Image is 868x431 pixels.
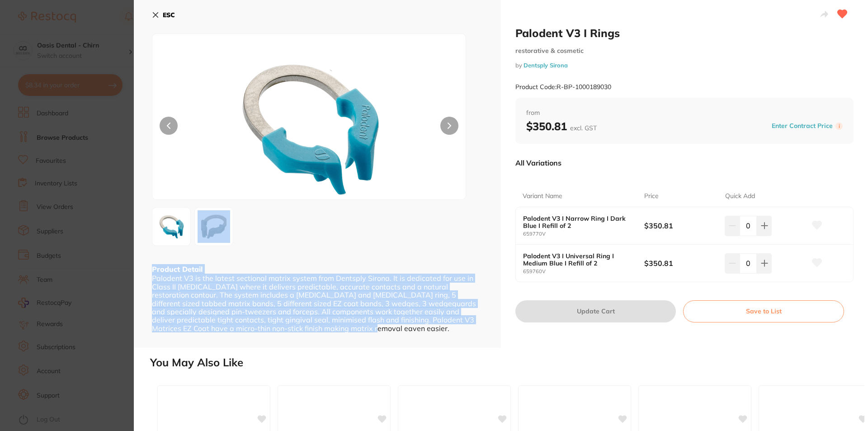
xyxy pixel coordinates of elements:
h2: Palodent V3 I Rings [515,26,854,40]
p: All Variations [515,158,561,167]
button: Enter Contract Price [769,122,835,130]
b: $350.81 [644,258,717,268]
b: $350.81 [644,221,717,231]
b: Palodent V3 I Narrow Ring I Dark Blue I Refill of 2 [523,215,632,229]
small: by [515,62,854,69]
small: 659760V [523,269,644,275]
b: ESC [163,11,175,19]
img: ODEucG5n [215,57,403,199]
img: Zw [198,210,230,243]
p: Variant Name [523,192,562,201]
span: excl. GST [570,124,597,132]
button: Save to List [683,300,844,322]
small: restorative & cosmetic [515,47,854,55]
b: Palodent V3 I Universal Ring I Medium Blue I Refill of 2 [523,252,632,267]
p: Price [644,192,659,201]
button: Update Cart [515,300,676,322]
small: 659770V [523,231,644,237]
span: from [526,109,843,118]
small: Product Code: R-BP-1000189030 [515,83,611,91]
label: i [835,123,843,130]
div: Palodent V3 is the latest sectional matrix system from Dentsply Sirona. It is dedicated for use i... [152,274,483,332]
a: Dentsply Sirona [524,62,568,69]
p: Quick Add [725,192,755,201]
button: ESC [152,7,175,23]
img: ODEucG5n [155,210,188,243]
h2: You May Also Like [150,356,864,369]
b: Product Detail [152,265,203,274]
b: $350.81 [526,119,597,133]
